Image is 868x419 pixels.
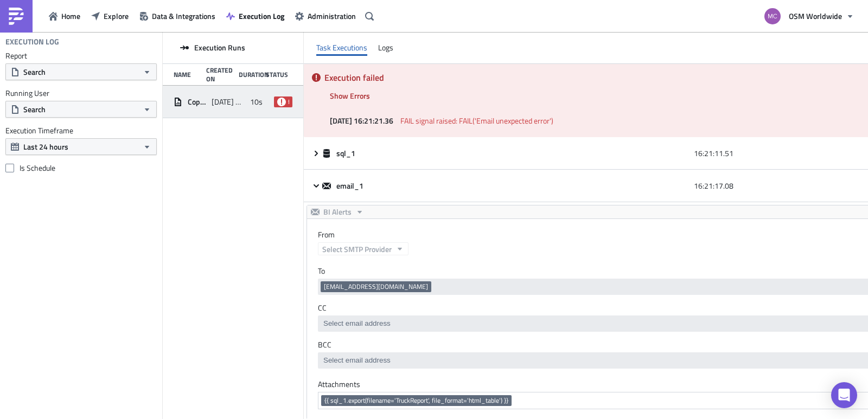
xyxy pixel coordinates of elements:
[277,98,286,106] span: failed
[831,382,857,408] div: Open Intercom Messenger
[288,98,289,106] span: failed
[763,7,782,25] img: Avatar
[23,66,46,78] span: Search
[378,40,393,56] div: Logs
[758,4,860,28] button: OSM Worldwide
[336,181,365,191] span: email_1
[23,141,68,152] span: Last 24 hours
[789,10,842,22] span: OSM Worldwide
[8,8,25,25] img: PushMetrics
[152,10,215,22] span: Data & Integrations
[194,43,245,53] span: Execution Runs
[5,101,157,118] button: Search
[5,163,157,173] label: Is Schedule
[5,37,59,47] h4: Execution Log
[336,149,357,158] span: sql_1
[221,8,290,24] button: Execution Log
[308,10,356,22] span: Administration
[43,8,86,24] button: Home
[290,8,361,24] button: Administration
[239,10,284,22] span: Execution Log
[212,97,244,107] span: [DATE] 16:21
[61,10,80,22] span: Home
[188,97,206,107] span: Copy of DoorDash - [GEOGRAPHIC_DATA] Truck Report
[400,115,553,126] span: FAIL signal raised: FAIL('Email unexpected error')
[5,138,157,155] button: Last 24 hours
[5,63,157,80] button: Search
[206,66,233,83] div: Created On
[324,87,375,104] button: Show Errors
[323,205,352,218] span: BI Alerts
[330,115,399,126] span: [DATE] 16:21:21.36
[5,51,157,61] label: Report
[250,97,263,107] span: 10s
[266,70,287,79] div: Status
[307,205,368,218] button: BI Alerts
[23,104,46,115] span: Search
[318,242,409,255] button: Select SMTP Provider
[324,396,508,405] span: {{ sql_1.export(filename='TruckReport', file_format='html_table') }}
[174,70,201,79] div: Name
[239,70,260,79] div: Duration
[316,40,367,56] div: Task Executions
[86,8,134,24] button: Explore
[5,88,157,98] label: Running User
[330,90,370,101] span: Show Errors
[324,282,428,291] span: [EMAIL_ADDRESS][DOMAIN_NAME]
[134,8,221,24] button: Data & Integrations
[5,126,157,136] label: Execution Timeframe
[104,10,129,22] span: Explore
[322,243,392,255] span: Select SMTP Provider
